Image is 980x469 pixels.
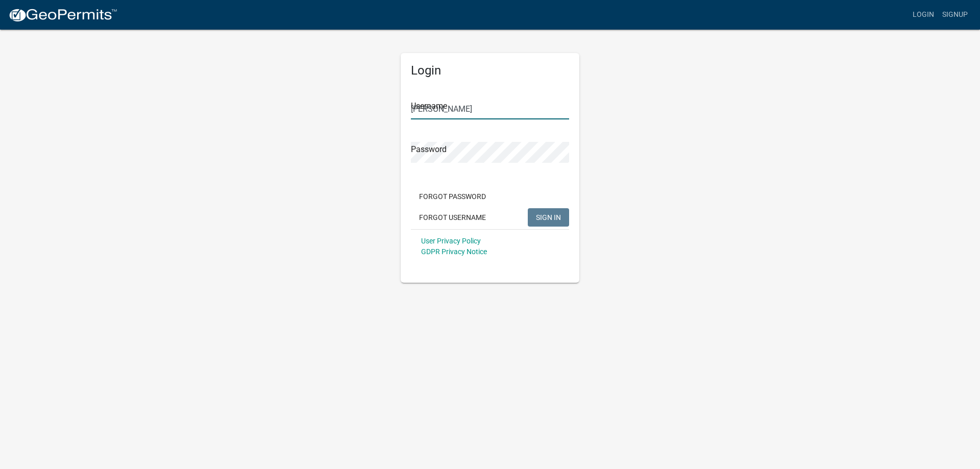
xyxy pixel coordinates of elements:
span: SIGN IN [536,213,561,221]
a: User Privacy Policy [421,237,481,245]
a: Login [909,5,938,24]
a: Signup [938,5,972,24]
h5: Login [411,63,569,78]
button: SIGN IN [528,208,569,227]
button: Forgot Password [411,187,494,206]
a: GDPR Privacy Notice [421,248,487,256]
button: Forgot Username [411,208,494,227]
